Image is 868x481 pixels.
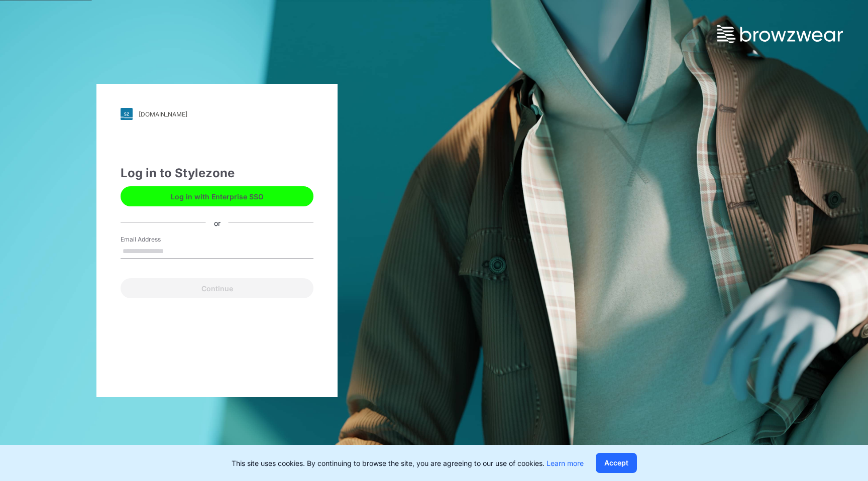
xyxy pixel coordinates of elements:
[121,108,313,120] a: [DOMAIN_NAME]
[121,235,191,244] label: Email Address
[121,108,133,120] img: svg+xml;base64,PHN2ZyB3aWR0aD0iMjgiIGhlaWdodD0iMjgiIHZpZXdCb3g9IjAgMCAyOCAyOCIgZmlsbD0ibm9uZSIgeG...
[121,186,313,206] button: Log in with Enterprise SSO
[232,458,584,468] p: This site uses cookies. By continuing to browse the site, you are agreeing to our use of cookies.
[139,110,187,118] div: [DOMAIN_NAME]
[206,217,229,228] div: or
[717,25,843,43] img: browzwear-logo.73288ffb.svg
[121,164,313,182] div: Log in to Stylezone
[547,459,584,467] a: Learn more
[596,453,637,473] button: Accept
